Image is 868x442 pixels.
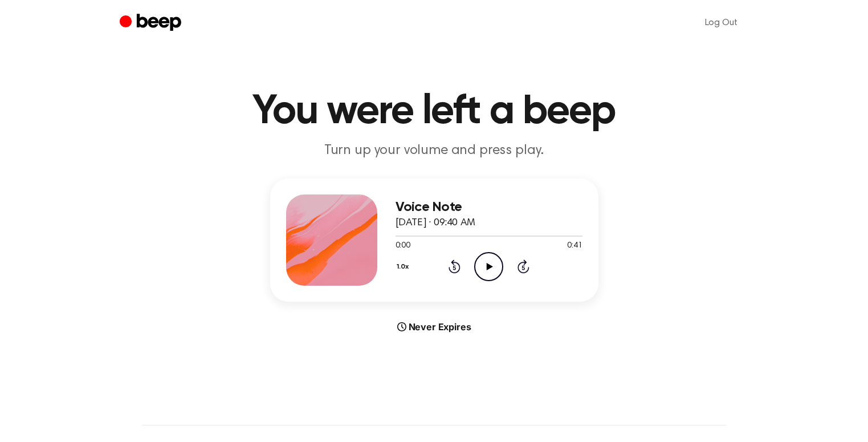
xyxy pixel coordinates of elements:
div: Never Expires [270,320,598,334]
a: Beep [120,12,184,34]
span: [DATE] · 09:40 AM [396,218,475,228]
span: 0:41 [567,240,582,252]
h3: Voice Note [396,200,582,215]
button: 1.0x [396,257,413,277]
a: Log Out [694,9,749,37]
span: 0:00 [396,240,410,252]
p: Turn up your volume and press play. [215,141,653,160]
h1: You were left a beep [142,91,726,132]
